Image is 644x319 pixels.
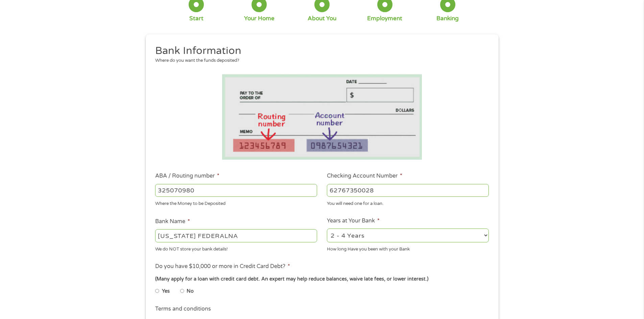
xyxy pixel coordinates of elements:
input: 263177916 [155,184,317,197]
label: Years at Your Bank [327,217,380,224]
div: Start [189,15,204,22]
label: Checking Account Number [327,172,402,180]
input: 345634636 [327,184,489,197]
label: Do you have $10,000 or more in Credit Card Debt? [155,263,290,270]
h2: Bank Information [155,44,484,58]
div: Your Home [244,15,275,22]
div: Where the Money to be Deposited [155,198,317,207]
div: How long Have you been with your Bank [327,243,489,252]
label: Bank Name [155,218,190,225]
div: Where do you want the funds deposited? [155,57,484,64]
div: You will need one for a loan. [327,198,489,207]
div: We do NOT store your bank details! [155,243,317,252]
div: (Many apply for a loan with credit card debt. An expert may help reduce balances, waive late fees... [155,275,488,283]
div: About You [308,15,336,22]
label: Terms and conditions [155,305,211,313]
label: ABA / Routing number [155,172,219,180]
img: Routing number location [222,74,422,160]
div: Banking [436,15,459,22]
label: Yes [162,288,170,295]
label: No [187,288,194,295]
div: Employment [367,15,402,22]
